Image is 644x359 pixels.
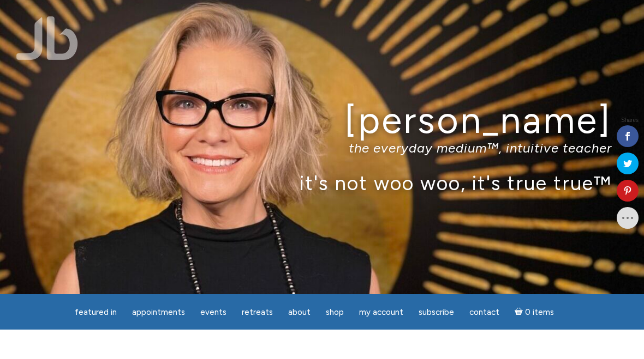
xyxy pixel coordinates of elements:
span: Retreats [242,307,273,317]
p: the everyday medium™, intuitive teacher [32,140,612,156]
a: About [282,302,317,323]
img: Jamie Butler. The Everyday Medium [16,16,78,60]
span: Shares [621,118,639,123]
span: featured in [75,307,117,317]
span: 0 items [525,308,554,317]
span: Contact [469,307,499,317]
a: Contact [463,302,506,323]
a: featured in [68,302,123,323]
span: Shop [326,307,344,317]
span: My Account [359,307,403,317]
i: Cart [515,307,525,317]
span: About [288,307,311,317]
a: Shop [319,302,350,323]
a: My Account [353,302,410,323]
a: Events [194,302,233,323]
span: Subscribe [419,307,454,317]
a: Subscribe [412,302,461,323]
p: it's not woo woo, it's true true™ [32,171,612,194]
a: Retreats [235,302,279,323]
a: Cart0 items [508,301,560,323]
h1: [PERSON_NAME] [32,100,612,141]
span: Appointments [132,307,185,317]
span: Events [200,307,226,317]
a: Appointments [126,302,192,323]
